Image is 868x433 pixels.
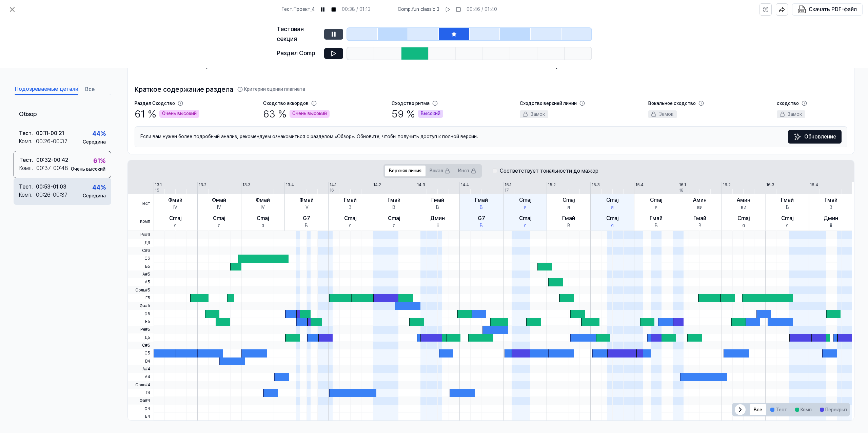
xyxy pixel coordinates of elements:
font: 18 [679,188,684,193]
font: Cmaj [563,197,575,203]
font: я [742,223,745,228]
font: - [51,157,54,163]
font: 13 [182,61,189,69]
font: Середина [83,139,106,145]
font: % [100,130,106,137]
font: C#6 [142,248,150,253]
button: Обновление [788,130,842,144]
font: . [292,6,294,12]
font: я [349,223,352,228]
font: 14.4 [461,182,469,187]
button: Критерии оценки плагиата [237,86,305,93]
font: я [786,223,789,228]
font: 00:26 [36,138,51,145]
font: я [655,204,657,210]
font: Cmaj [606,197,618,203]
font: ви [741,204,746,210]
font: Д5 [144,335,150,340]
font: Комп [19,192,31,198]
img: Скачать PDF-файл [798,5,806,14]
font: Г5 [145,296,150,300]
font: Критерии оценки плагиата [244,86,305,92]
font: G7 [303,215,310,221]
font: . [32,130,33,136]
font: Амин [737,197,750,203]
font: Тест [281,6,292,12]
font: Cmaj [257,215,269,221]
font: В4 [145,359,150,364]
font: Амин [693,197,707,203]
font: IV [261,204,265,210]
font: Если вам нужен более подробный анализ, рекомендуем ознакомиться с разделом «Обзор». Обновите, что... [140,134,478,139]
font: - [539,61,541,69]
font: 00:48 [53,165,68,171]
font: Сходство верхней линии [520,101,577,106]
font: 00:32 [36,157,51,163]
font: А#5 [142,272,150,277]
font: 44 [92,130,100,137]
font: Тест [141,201,150,206]
font: Обновление [804,133,836,140]
font: Comp [398,6,411,12]
font: Тест [776,407,787,412]
font: % [100,157,105,164]
font: Cmaj [737,215,750,221]
img: Блестки [793,133,802,141]
font: 18 [541,61,548,69]
font: G7 [478,215,485,221]
font: Тестовая секция [277,25,304,42]
font: Гмай [562,215,575,221]
font: Вокал [430,168,443,173]
font: А#4 [142,367,150,371]
font: 16.3 [766,182,774,187]
font: Ре#6 [140,232,150,237]
font: Cmaj [213,215,225,221]
font: бар [198,61,210,69]
font: Высокий [421,111,440,116]
font: Все [754,407,762,412]
font: - [51,138,53,145]
font: Гмай [388,197,400,203]
font: Инст [458,168,470,173]
font: 44 [92,184,100,191]
font: Ф5 [144,311,150,316]
font: Гмай [650,215,663,221]
font: Ре#5 [140,327,150,332]
font: 61 [135,108,145,120]
font: Фмай [212,197,226,203]
font: 61 [93,157,100,164]
font: Очень высокий [162,111,197,116]
font: Фа#4 [140,398,150,403]
font: Cmaj [519,197,531,203]
button: Верхняя линия [385,166,426,176]
font: 15.3 [592,182,600,187]
font: я [567,204,570,210]
font: Фмай [168,197,182,203]
font: 00:32 [135,61,153,69]
font: В [567,223,570,228]
font: Гмай [475,197,488,203]
font: . [32,165,33,171]
font: Тест [19,184,32,190]
font: IV [173,204,177,210]
font: 00:38 / 01:13 [342,6,371,12]
font: 00:53 [36,184,51,190]
font: А5 [145,280,150,284]
font: Cmaj [344,215,356,221]
font: В [349,204,352,210]
font: fun classic 3 [412,6,439,12]
font: Фа#5 [140,303,150,308]
font: В [480,223,483,228]
button: помощь [759,3,772,16]
font: Фмай [256,197,270,203]
font: 14.2 [373,182,381,187]
font: Замок [788,111,802,117]
font: В [436,204,439,210]
font: 00:26 [36,192,51,198]
button: Вокал [426,166,454,176]
font: Тест [19,157,32,163]
font: % [148,108,157,120]
font: Очень высокий [71,166,105,172]
font: 00:46 / 01:40 [467,6,497,12]
font: Соответствует тональности до мажор [500,168,598,174]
